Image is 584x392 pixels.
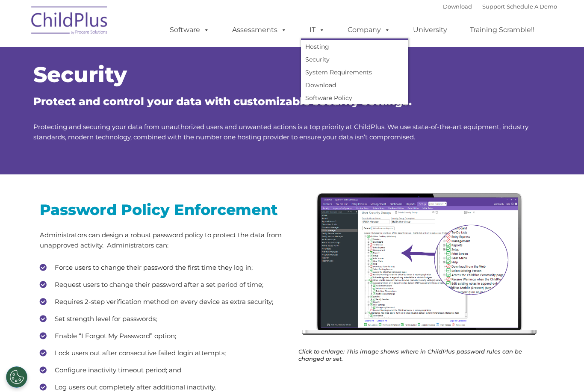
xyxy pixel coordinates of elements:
[6,366,27,388] button: Cookies Settings
[27,0,112,43] img: ChildPlus by Procare Solutions
[40,295,286,308] li: Requires 2-step verification method on every device as extra security;
[40,347,286,360] li: Lock users out after consecutive failed login attempts;
[301,53,408,66] a: Security
[40,278,286,291] li: Request users to change their password after a set period of time;
[33,123,528,141] span: Protecting and securing your data from unauthorized users and unwanted actions is a top priority ...
[301,79,408,91] a: Download
[301,91,408,104] a: Software Policy
[301,40,408,53] a: Hosting
[482,3,505,10] a: Support
[301,66,408,79] a: System Requirements
[40,312,286,325] li: Set strength level for passwords;
[40,364,286,377] li: Configure inactivity timeout period; and
[461,21,543,38] a: Training Scramble!!
[40,330,286,342] li: Enable “I Forgot My Password” option;
[40,230,286,251] p: Administrators can design a robust password policy to protect the data from unapproved activity. ...
[404,21,456,38] a: University
[40,200,278,219] span: Password Policy Enforcement
[224,21,295,38] a: Assessments
[33,62,127,88] span: Security
[40,261,286,274] li: Force users to change their password the first time they log in;
[440,300,584,392] iframe: Chat Widget
[298,348,522,362] em: Click to enlarge: This image shows where in ChildPlus password rules can be changed or set.
[161,21,218,38] a: Software
[507,3,557,10] a: Schedule A Demo
[443,3,472,10] a: Download
[298,189,544,342] img: laptop
[33,95,412,108] span: Protect and control your data with customizable security settings.
[339,21,399,38] a: Company
[443,3,557,10] font: |
[301,21,333,38] a: IT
